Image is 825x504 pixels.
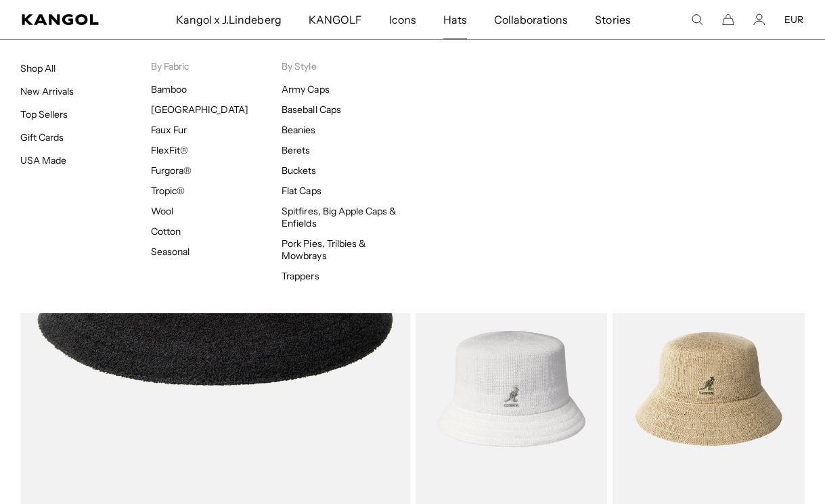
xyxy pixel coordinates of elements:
a: Baseball Caps [282,104,340,116]
a: Kangol [22,14,116,25]
a: Buckets [282,164,316,177]
a: Cotton [151,225,181,237]
a: Trappers [282,270,319,282]
p: By Style [282,60,412,72]
a: Pork Pies, Trilbies & Mowbrays [282,237,366,262]
a: Faux Fur [151,124,187,136]
button: Cart [722,14,734,26]
a: Bamboo [151,83,187,95]
a: Account [753,14,765,26]
a: Army Caps [282,83,329,95]
a: Seasonal [151,246,189,258]
summary: Search here [691,14,703,26]
button: EUR [784,14,803,26]
a: Flat Caps [282,185,321,197]
a: Furgora® [151,164,192,177]
a: Tropic® [151,185,185,197]
a: Shop All [20,62,55,74]
a: Top Sellers [20,108,68,120]
a: FlexFit® [151,144,188,156]
a: Berets [282,144,310,156]
a: [GEOGRAPHIC_DATA] [151,104,248,116]
p: By Fabric [151,60,282,72]
a: Wool [151,205,173,217]
a: Spitfires, Big Apple Caps & Enfields [282,205,397,229]
a: Beanies [282,124,315,136]
a: USA Made [20,154,66,166]
a: Gift Cards [20,131,64,143]
a: New Arrivals [20,85,74,97]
